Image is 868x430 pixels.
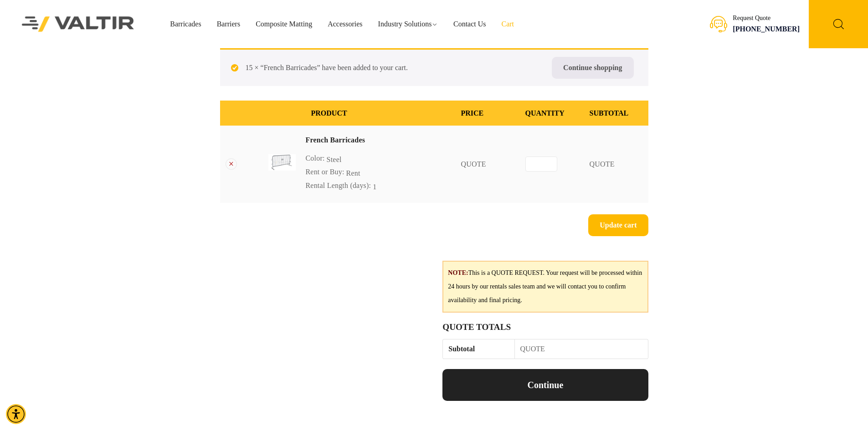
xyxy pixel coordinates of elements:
[209,17,248,31] a: Barriers
[494,17,522,31] a: Cart
[306,153,450,167] p: Steel
[248,17,320,31] a: Composite Matting
[306,167,450,180] p: Rent
[306,135,365,146] a: French Barricades
[306,180,371,191] dt: Rental Length (days):
[306,153,325,164] dt: Color:
[515,339,648,359] td: QUOTE
[584,126,648,203] td: QUOTE
[10,5,146,43] img: Valtir Rentals
[226,158,237,170] a: Remove French Barricades from cart
[584,101,648,126] th: Subtotal
[306,167,344,177] dt: Rent or Buy:
[370,17,446,31] a: Industry Solutions
[220,48,648,86] div: 15 × “French Barricades” have been added to your cart.
[162,17,209,31] a: Barricades
[448,269,468,276] b: NOTE:
[442,261,648,313] div: This is a QUOTE REQUEST. Your request will be processed within 24 hours by our rentals sales team...
[733,15,800,22] div: Request Quote
[442,322,648,332] h2: Quote Totals
[306,101,456,126] th: Product
[306,180,450,194] p: 1
[520,101,584,126] th: Quantity
[6,404,26,424] div: Accessibility Menu
[552,57,633,79] a: Continue shopping
[588,214,648,236] button: Update cart
[442,369,648,401] a: Continue
[446,17,494,31] a: Contact Us
[733,25,800,33] a: call (888) 496-3625
[320,17,370,31] a: Accessories
[268,154,296,174] a: valtirrentals.com
[525,157,557,172] input: Product quantity
[443,339,514,359] th: Subtotal
[456,101,520,126] th: Price
[456,126,520,203] td: QUOTE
